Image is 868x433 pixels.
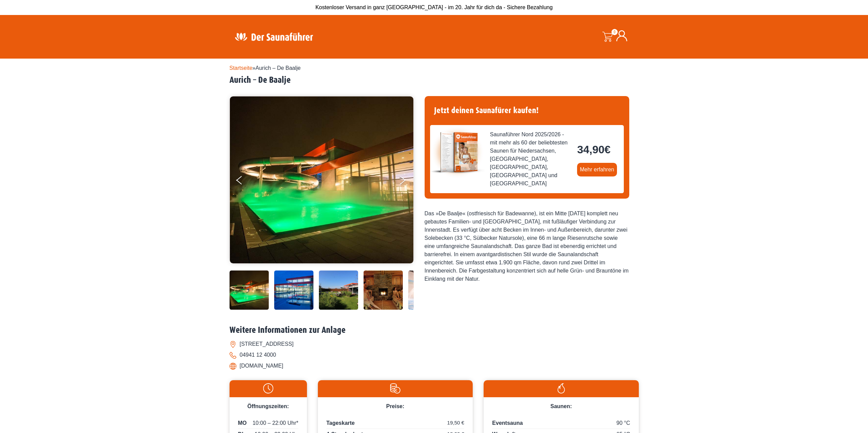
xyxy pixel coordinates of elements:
button: Next [399,173,416,190]
h4: Jetzt deinen Saunafürer kaufen! [430,102,624,120]
span: MO [238,419,247,427]
span: 0 [612,29,618,35]
a: Mehr erfahren [577,163,617,176]
span: Öffnungszeiten: [247,403,289,409]
p: Tageskarte [326,419,464,429]
span: Aurich – De Baalje [255,65,301,71]
span: € [604,143,610,156]
span: Eventsauna [492,420,523,426]
h2: Weitere Informationen zur Anlage [230,325,639,336]
li: 04941 12 4000 [230,350,639,360]
a: Startseite [230,65,253,71]
li: [DOMAIN_NAME] [230,360,639,371]
span: 90 °C [616,419,630,427]
span: Kostenloser Versand in ganz [GEOGRAPHIC_DATA] - im 20. Jahr für dich da - Sichere Bezahlung [315,4,553,10]
span: 10:00 – 22:00 Uhr* [252,419,298,427]
img: Flamme-weiss.svg [487,383,635,393]
span: Saunen: [550,403,572,409]
bdi: 34,90 [577,143,610,156]
span: » [230,65,301,71]
img: Uhr-weiss.svg [233,383,304,393]
span: Saunaführer Nord 2025/2026 - mit mehr als 60 der beliebtesten Saunen für Niedersachsen, [GEOGRAPH... [490,130,572,188]
button: Previous [236,173,253,190]
span: 19,50 € [447,419,464,427]
div: Das »De Baalje« (ostfriesisch für Badewanne), ist ein Mitte [DATE] komplett neu gebautes Familien... [425,210,629,283]
h2: Aurich – De Baalje [230,75,639,86]
img: Preise-weiss.svg [321,383,469,393]
img: der-saunafuehrer-2025-nord.jpg [430,125,485,180]
li: [STREET_ADDRESS] [230,339,639,350]
span: Preise: [386,403,404,409]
